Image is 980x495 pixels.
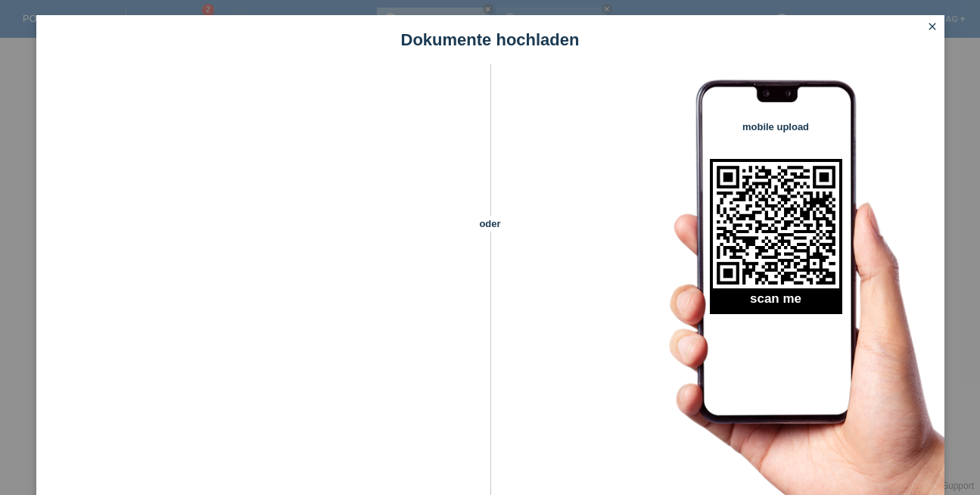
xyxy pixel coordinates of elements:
a: close [922,19,942,36]
h4: mobile upload [710,121,842,132]
span: oder [464,216,517,232]
iframe: Upload [59,102,464,481]
h1: Dokumente hochladen [36,30,944,49]
h2: scan me [710,291,842,314]
i: close [926,20,938,33]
